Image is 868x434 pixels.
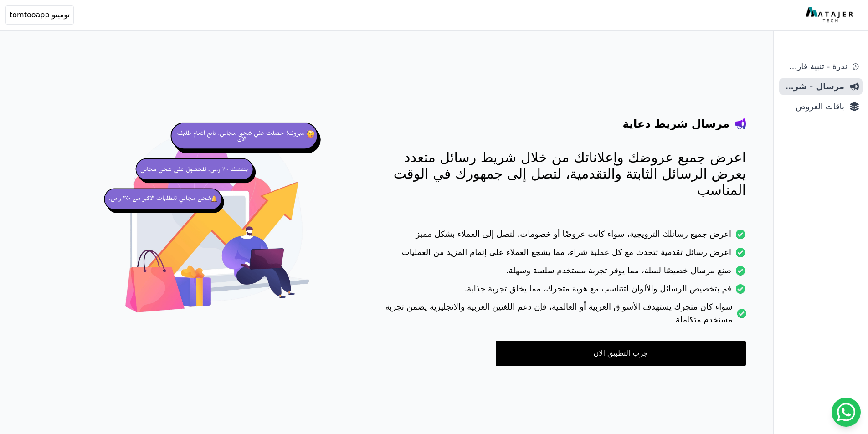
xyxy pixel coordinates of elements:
img: hero [101,109,334,342]
span: توميتو tomtooapp [10,10,70,20]
p: اعرض جميع عروضك وإعلاناتك من خلال شريط رسائل متعدد يعرض الرسائل الثابتة والتقدمية، لتصل إلى جمهور... [370,149,746,199]
li: اعرض جميع رسائلك الترويجية، سواء كانت عروضًا أو خصومات، لتصل إلى العملاء بشكل مميز [370,228,746,246]
button: توميتو tomtooapp [5,5,74,25]
li: اعرض رسائل تقدمية تتحدث مع كل عملية شراء، مما يشجع العملاء على إتمام المزيد من العمليات [370,246,746,264]
span: مرسال - شريط دعاية [783,80,844,93]
span: باقات العروض [783,100,844,113]
span: ندرة - تنبية قارب علي النفاذ [783,60,847,73]
a: جرب التطبيق الان [496,341,746,366]
li: سواء كان متجرك يستهدف الأسواق العربية أو العالمية، فإن دعم اللغتين العربية والإنجليزية يضمن تجربة... [370,301,746,332]
li: صنع مرسال خصيصًا لسلة، مما يوفر تجربة مستخدم سلسة وسهلة. [370,264,746,282]
h4: مرسال شريط دعاية [623,117,729,131]
li: قم بتخصيص الرسائل والألوان لتتناسب مع هوية متجرك، مما يخلق تجربة جذابة. [370,282,746,301]
img: MatajerTech Logo [806,7,855,23]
